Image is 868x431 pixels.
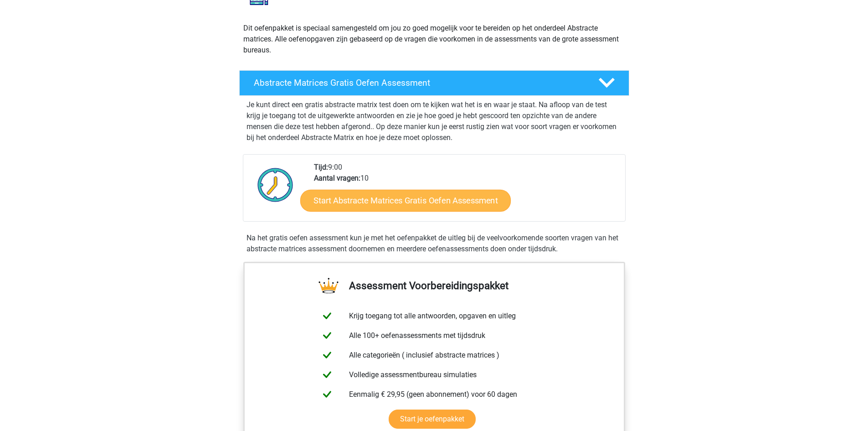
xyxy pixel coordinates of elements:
p: Je kunt direct een gratis abstracte matrix test doen om te kijken wat het is en waar je staat. Na... [247,99,622,143]
a: Start Abstracte Matrices Gratis Oefen Assessment [300,189,511,211]
h4: Abstracte Matrices Gratis Oefen Assessment [254,78,584,88]
div: Na het gratis oefen assessment kun je met het oefenpakket de uitleg bij de veelvoorkomende soorte... [243,233,626,254]
div: 9:00 10 [307,162,625,221]
a: Start je oefenpakket [389,410,476,429]
p: Dit oefenpakket is speciaal samengesteld om jou zo goed mogelijk voor te bereiden op het onderdee... [243,23,625,56]
a: Abstracte Matrices Gratis Oefen Assessment [236,70,633,96]
b: Aantal vragen: [314,174,360,182]
b: Tijd: [314,163,328,171]
img: Klok [252,162,298,208]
